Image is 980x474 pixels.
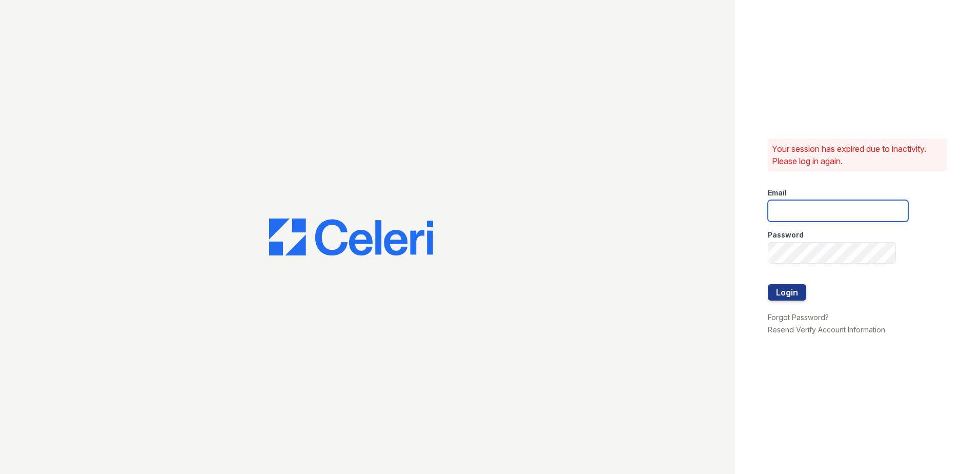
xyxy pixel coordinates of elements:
a: Forgot Password? [768,313,829,322]
button: Login [768,284,806,301]
label: Password [768,230,804,240]
img: CE_Logo_Blue-a8612792a0a2168367f1c8372b55b34899dd931a85d93a1a3d3e32e68fde9ad4.png [269,219,433,255]
label: Email [768,188,787,198]
a: Resend Verify Account Information [768,325,885,334]
p: Your session has expired due to inactivity. Please log in again. [772,143,943,167]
